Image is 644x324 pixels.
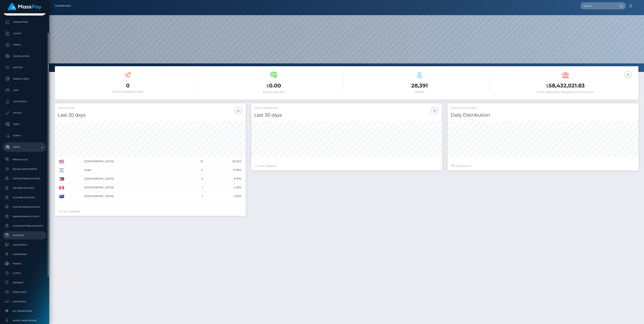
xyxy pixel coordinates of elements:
[495,91,635,94] h6: Total Available Balance for Payouts
[58,112,243,118] h4: Last 30 days
[3,40,46,50] a: Payees
[4,205,45,209] span: MyEUPay Bank Accounts
[4,318,45,323] span: Payees under Review
[3,29,46,38] a: Ledger
[266,83,269,89] small: $
[4,157,45,162] span: Pricing Rules
[3,193,46,202] a: MCB Bank Accounts
[4,176,45,181] span: Fortress Bank Accounts
[204,166,243,174] td: 17.39%
[187,166,204,174] td: 4
[451,164,635,168] div: Last hours
[59,177,64,181] img: PH.png
[4,87,45,93] p: Links
[460,164,463,168] span: 72
[3,174,46,183] a: Fortress Bank Accounts
[546,83,549,89] small: $
[4,65,45,70] p: Batches
[55,2,71,10] a: Dashboard
[187,192,204,201] td: 1
[59,169,64,172] img: IL.png
[4,133,45,139] p: Search
[4,214,45,219] span: Ibanera Bank Accounts
[83,183,187,192] td: [GEOGRAPHIC_DATA]
[3,231,46,239] a: Inventory
[254,112,439,118] h4: Last 30 days
[187,174,204,183] td: 2
[83,192,187,201] td: [GEOGRAPHIC_DATA]
[3,203,46,211] a: MyEUPay Bank Accounts
[4,121,45,127] p: Taxes
[4,290,45,294] span: Payer Logos
[3,184,46,192] a: CRB Bank Accounts
[8,3,41,10] img: MassPay Logo
[4,144,45,150] p: Admin
[3,17,46,27] a: Transactions
[3,260,46,268] a: Finance
[3,307,46,315] a: All Transactions
[59,160,64,163] img: US.png
[3,86,46,95] a: Links
[3,241,46,249] a: Link Services
[450,106,635,110] h5: Transactions Status
[3,74,46,84] a: Manage Users
[4,99,45,104] p: User Profile
[58,90,198,93] h6: [DATE] Transactions
[495,82,635,90] h3: 58,432,021.83
[83,174,187,183] td: [GEOGRAPHIC_DATA]
[187,183,204,192] td: 1
[3,156,46,164] a: Pricing Rules
[59,195,64,198] img: AU.png
[3,142,46,152] a: Admin
[204,183,243,192] td: 4.35%
[4,224,45,228] span: JustWallet Bank Accounts
[3,222,46,230] a: JustWallet Bank Accounts
[3,279,46,287] a: Partners
[3,108,46,118] a: API Keys
[59,210,242,213] div: Just Updated
[350,90,490,93] h6: Payees
[83,166,187,174] td: Israel
[83,157,187,166] td: [GEOGRAPHIC_DATA]
[4,19,45,25] p: Transactions
[4,110,45,116] p: API Keys
[4,262,45,266] span: Finance
[4,309,45,313] span: All Transactions
[204,157,243,166] td: 65.22%
[4,280,45,285] span: Partners
[3,120,46,129] a: Taxes
[580,2,616,9] input: Search...
[3,250,46,258] a: Commissions
[350,82,490,89] h3: 28,391
[255,164,438,168] div: Just Updated
[204,192,243,201] td: 4.35%
[204,82,344,90] h3: 0.00
[3,131,46,140] a: Search
[59,186,64,189] img: CA.png
[58,106,243,110] h5: USD Volume
[4,271,45,275] span: Clients
[4,243,45,247] span: Link Services
[4,76,45,82] p: Manage Users
[4,233,45,238] span: Inventory
[4,252,45,256] span: Commissions
[3,97,46,106] a: User Profile
[4,167,45,171] span: Balance Adjustments
[4,42,45,48] p: Payees
[204,91,344,94] h6: [DATE] Volume
[187,157,204,166] td: 15
[3,165,46,173] a: Balance Adjustments
[450,112,635,118] h4: Daily Distribution
[4,195,45,200] span: MCB Bank Accounts
[204,174,243,183] td: 8.70%
[3,63,46,72] a: Batches
[3,51,46,61] a: Cancellations
[4,53,45,59] p: Cancellations
[3,288,46,296] a: Payer Logos
[58,82,198,89] h3: 0
[254,106,439,110] h5: Total Transactions
[3,298,46,306] a: Compliance
[3,212,46,220] a: Ibanera Bank Accounts
[3,269,46,277] a: Clients
[4,31,45,36] p: Ledger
